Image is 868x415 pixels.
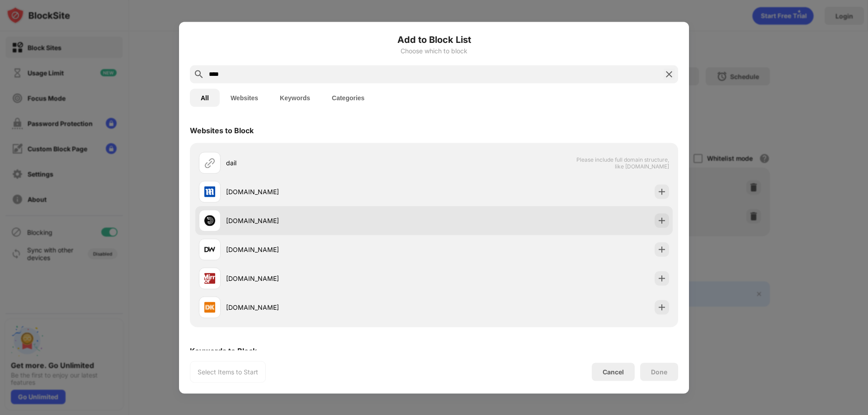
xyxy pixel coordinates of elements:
[226,187,434,196] div: [DOMAIN_NAME]
[204,215,215,226] img: favicons
[190,346,257,355] div: Keywords to Block
[190,33,678,46] h6: Add to Block List
[204,186,215,197] img: favicons
[204,302,215,312] img: favicons
[576,156,669,169] span: Please include full domain structure, like [DOMAIN_NAME]
[204,273,215,284] img: favicons
[603,368,624,376] div: Cancel
[226,245,434,254] div: [DOMAIN_NAME]
[190,47,678,54] div: Choose which to block
[226,216,434,225] div: [DOMAIN_NAME]
[198,367,258,376] div: Select Items to Start
[190,126,254,135] div: Websites to Block
[226,274,434,283] div: [DOMAIN_NAME]
[204,244,215,255] img: favicons
[226,158,434,168] div: dail
[664,69,675,79] img: search-close
[269,89,321,107] button: Keywords
[321,89,375,107] button: Categories
[651,368,667,375] div: Done
[193,69,204,79] img: search.svg
[204,157,215,168] img: url.svg
[190,89,220,107] button: All
[220,89,269,107] button: Websites
[226,303,434,312] div: [DOMAIN_NAME]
